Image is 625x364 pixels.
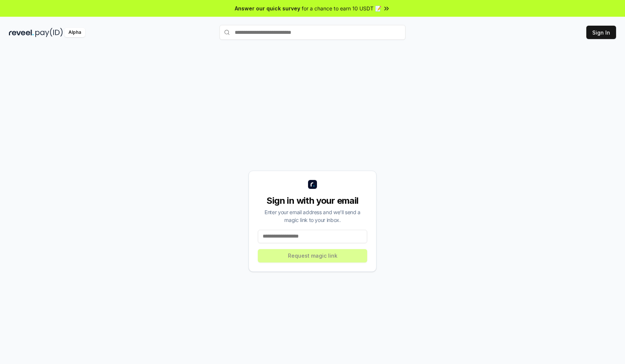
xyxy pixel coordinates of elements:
[258,208,367,224] div: Enter your email address and we’ll send a magic link to your inbox.
[302,4,381,12] span: for a chance to earn 10 USDT 📝
[9,28,34,37] img: reveel_dark
[308,180,317,189] img: logo_small
[35,28,63,37] img: pay_id
[235,4,300,12] span: Answer our quick survey
[64,28,85,37] div: Alpha
[586,26,616,39] button: Sign In
[258,195,367,207] div: Sign in with your email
